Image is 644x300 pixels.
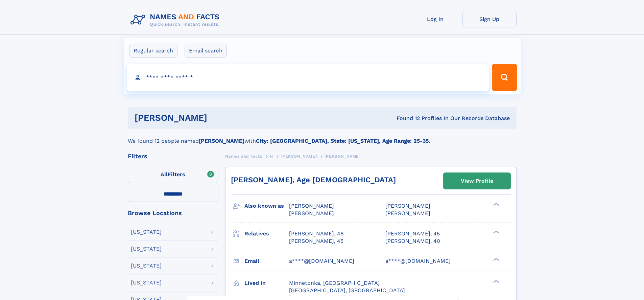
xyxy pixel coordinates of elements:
[385,210,430,216] span: [PERSON_NAME]
[492,279,500,283] div: ❯
[244,277,289,289] h3: Lived in
[185,44,227,58] label: Email search
[128,210,218,216] div: Browse Locations
[492,257,500,261] div: ❯
[385,237,440,245] a: [PERSON_NAME], 40
[281,154,317,159] span: [PERSON_NAME]
[128,129,517,145] div: We found 12 people named with .
[131,280,162,285] div: [US_STATE]
[244,255,289,267] h3: Email
[281,152,317,160] a: [PERSON_NAME]
[325,154,361,159] span: [PERSON_NAME]
[135,114,302,122] h1: [PERSON_NAME]
[385,230,440,237] a: [PERSON_NAME], 45
[225,152,262,160] a: Names and Facts
[289,203,334,209] span: [PERSON_NAME]
[270,152,273,160] a: H
[289,287,405,294] span: [GEOGRAPHIC_DATA], [GEOGRAPHIC_DATA]
[131,229,162,235] div: [US_STATE]
[302,115,510,122] div: Found 12 Profiles In Our Records Database
[131,246,162,252] div: [US_STATE]
[199,138,244,144] b: [PERSON_NAME]
[462,11,517,27] a: Sign Up
[492,202,500,207] div: ❯
[461,173,493,189] div: View Profile
[256,138,429,144] b: City: [GEOGRAPHIC_DATA], State: [US_STATE], Age Range: 25-35
[128,153,218,159] div: Filters
[129,44,177,58] label: Regular search
[131,263,162,269] div: [US_STATE]
[244,200,289,212] h3: Also known as
[289,237,343,245] a: [PERSON_NAME], 45
[128,167,218,183] label: Filters
[289,280,380,286] span: Minnetonka, [GEOGRAPHIC_DATA]
[231,176,396,184] a: [PERSON_NAME], Age [DEMOGRAPHIC_DATA]
[127,64,489,91] input: search input
[444,173,510,189] a: View Profile
[289,210,334,216] span: [PERSON_NAME]
[161,171,168,178] span: All
[128,11,225,29] img: Logo Names and Facts
[492,230,500,234] div: ❯
[385,203,430,209] span: [PERSON_NAME]
[244,228,289,239] h3: Relatives
[408,11,462,27] a: Log In
[289,230,344,237] a: [PERSON_NAME], 48
[492,64,517,91] button: Search Button
[270,154,273,159] span: H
